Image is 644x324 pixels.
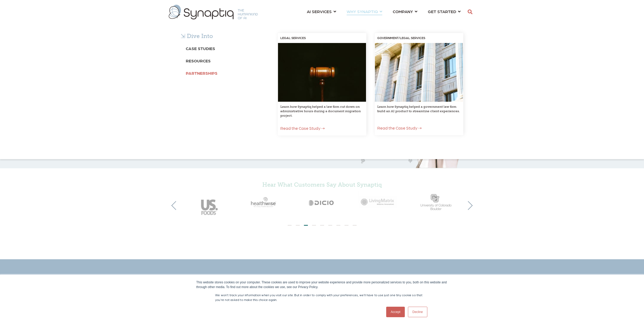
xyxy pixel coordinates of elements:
img: Healthwise_gray50 [237,191,294,214]
button: Previous [171,201,180,210]
img: University of Colorado Boulder [407,191,463,214]
div: This website stores cookies on your computer. These cookies are used to improve your website expe... [196,280,448,289]
a: Accept [386,307,405,317]
span: WHY SYNAPTIQ [347,8,378,15]
li: Page dot 1 [288,225,292,226]
a: AI SERVICES [307,7,336,16]
img: USFoods_gray50 [181,191,237,220]
p: We won't track your information when you visit our site. But in order to comply with your prefere... [215,293,429,302]
li: Page dot 3 [304,225,308,226]
li: Page dot 4 [312,225,316,226]
li: Page dot 8 [345,225,348,226]
li: Page dot 5 [320,225,324,226]
a: WHY SYNAPTIQ [347,7,382,16]
li: Page dot 6 [328,225,332,226]
a: GET STARTED [428,7,461,16]
button: Next [464,201,473,210]
img: Living Matrix [350,191,407,212]
nav: menu [302,3,466,21]
iframe: Embedded CTA [291,233,353,246]
h5: Hear What Customers Say About Synaptiq [181,181,463,188]
a: Decline [408,307,427,317]
li: Page dot 9 [353,225,357,226]
img: Dicio [294,191,350,214]
li: Page dot 2 [296,225,300,226]
span: AI SERVICES [307,8,332,15]
li: Page dot 7 [336,225,340,226]
span: GET STARTED [428,8,456,15]
span: COMPANY [393,8,413,15]
a: COMPANY [393,7,417,16]
img: synaptiq logo-1 [169,5,258,19]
